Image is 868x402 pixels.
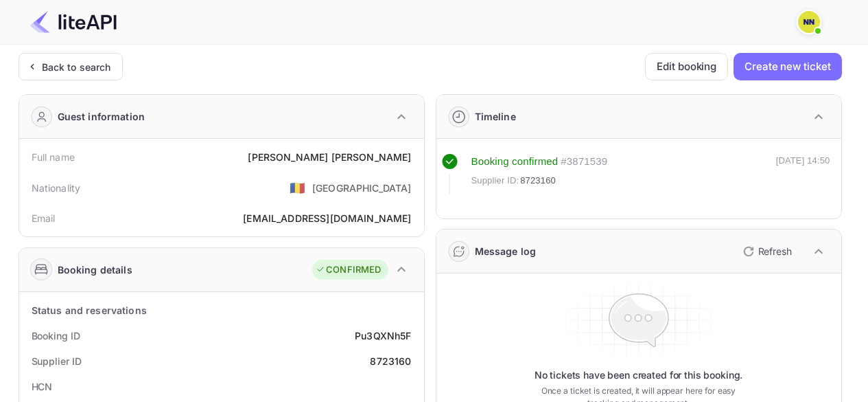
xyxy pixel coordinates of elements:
div: # 3871539 [561,154,607,170]
div: Booking confirmed [471,154,559,170]
img: N/A N/A [798,11,820,33]
div: CONFIRMED [316,263,381,277]
div: Guest information [58,109,145,124]
span: United States [290,175,305,200]
div: 8723160 [370,354,411,368]
div: Email [32,211,56,225]
div: Status and reservations [32,303,147,317]
div: Message log [475,244,537,258]
div: [GEOGRAPHIC_DATA] [312,181,412,195]
span: 8723160 [520,174,556,188]
button: Edit booking [645,53,728,80]
div: Timeline [475,109,516,124]
span: Supplier ID: [471,174,519,188]
button: Refresh [735,241,797,263]
div: Booking ID [32,328,80,343]
div: [PERSON_NAME] [PERSON_NAME] [248,150,411,164]
img: LiteAPI Logo [30,11,117,33]
div: [EMAIL_ADDRESS][DOMAIN_NAME] [243,211,411,225]
div: Supplier ID [32,354,82,368]
div: Nationality [32,181,81,195]
p: No tickets have been created for this booking. [535,368,743,382]
button: Create new ticket [734,53,841,80]
div: [DATE] 14:50 [776,154,830,194]
p: Refresh [758,244,792,258]
div: HCN [32,379,53,394]
div: Pu3QXNh5F [355,328,411,343]
div: Booking details [58,263,132,277]
div: Back to search [42,60,111,74]
div: Full name [32,150,75,164]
